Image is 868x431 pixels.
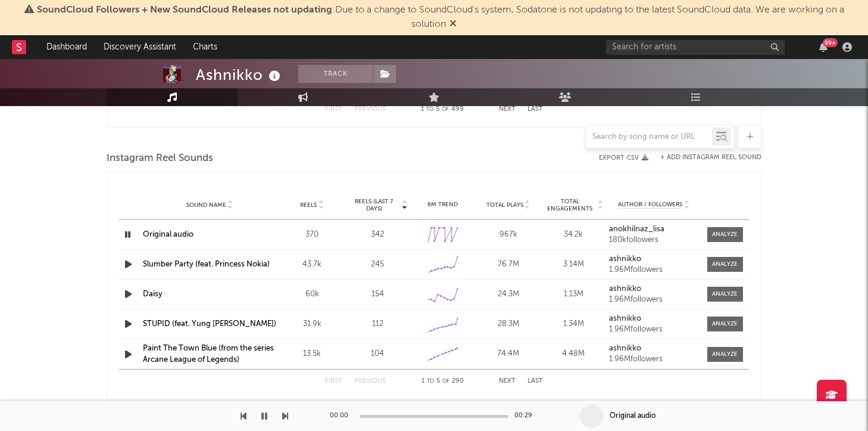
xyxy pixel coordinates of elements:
[282,318,342,330] div: 31.9k
[660,154,761,161] button: + Add Instagram Reel Sound
[413,200,473,209] div: 6M Trend
[410,374,475,389] div: 1 5 290
[609,345,698,353] a: ashnikko
[514,409,538,423] div: 00:29
[298,65,373,83] button: Track
[479,318,538,330] div: 28.3M
[95,35,185,59] a: Discovery Assistant
[609,255,698,263] a: ashnikko
[544,198,597,212] span: Total Engagements
[609,285,641,293] strong: ashnikko
[609,255,641,263] strong: ashnikko
[449,20,457,29] span: Dismiss
[354,106,386,113] button: Previous
[107,151,213,166] span: Instagram Reel Sounds
[648,154,761,161] div: + Add Instagram Reel Sound
[196,65,283,85] div: Ashnikko
[348,348,407,360] div: 104
[427,379,434,384] span: to
[143,290,163,298] a: Daisy
[609,315,698,323] a: ashnikko
[143,345,274,364] a: Paint The Town Blue (from the series Arcane League of Legends)
[282,348,342,360] div: 13.5k
[348,318,407,330] div: 112
[609,355,698,364] div: 1.96M followers
[609,285,698,293] a: ashnikko
[499,378,516,385] button: Next
[823,38,838,47] div: 99 +
[609,225,698,234] a: anokhilnaz_lisa
[185,35,226,59] a: Charts
[609,225,664,233] strong: anokhilnaz_lisa
[348,259,407,271] div: 245
[544,229,604,241] div: 34.2k
[479,348,538,360] div: 74.4M
[618,201,682,209] span: Author / Followers
[606,40,785,55] input: Search for artists
[610,411,655,421] div: Original audio
[330,409,354,423] div: 00:00
[442,379,449,384] span: of
[186,201,226,209] span: Sound Name
[609,296,698,304] div: 1.96M followers
[609,266,698,274] div: 1.96M followers
[479,289,538,300] div: 24.3M
[354,378,386,385] button: Previous
[479,259,538,271] div: 76.7M
[282,289,342,300] div: 60k
[143,320,276,328] a: STUPID (feat. Yung [PERSON_NAME])
[348,229,407,241] div: 342
[609,325,698,334] div: 1.96M followers
[348,198,400,212] span: Reels (last 7 days)
[442,107,449,112] span: of
[609,236,698,244] div: 180k followers
[819,42,828,52] button: 99+
[143,261,270,268] a: Slumber Party (feat. Princess Nokia)
[410,103,475,117] div: 1 5 499
[325,106,342,113] button: First
[486,201,523,209] span: Total Plays
[479,229,538,241] div: 967k
[586,132,712,142] input: Search by song name or URL
[544,259,604,271] div: 3.14M
[544,318,604,330] div: 1.34M
[527,378,543,385] button: Last
[544,289,604,300] div: 1.13M
[37,5,844,29] span: : Due to a change to SoundCloud's system, Sodatone is not updating to the latest SoundCloud data....
[38,35,95,59] a: Dashboard
[527,106,543,113] button: Last
[300,201,317,209] span: Reels
[325,378,342,385] button: First
[143,231,193,238] a: Original audio
[499,106,516,113] button: Next
[599,154,648,162] button: Export CSV
[609,315,641,323] strong: ashnikko
[609,345,641,352] strong: ashnikko
[282,259,342,271] div: 43.7k
[544,348,604,360] div: 4.48M
[426,107,433,112] span: to
[282,229,342,241] div: 370
[37,5,332,15] span: SoundCloud Followers + New SoundCloud Releases not updating
[348,289,407,300] div: 154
